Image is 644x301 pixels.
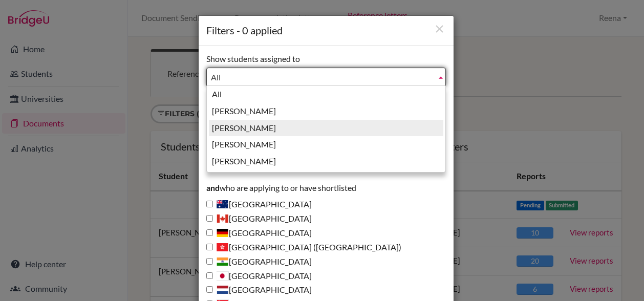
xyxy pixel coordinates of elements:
li: [PERSON_NAME] [209,136,443,153]
label: [GEOGRAPHIC_DATA] [206,270,312,282]
span: Hong Kong (China) [217,243,229,252]
input: [GEOGRAPHIC_DATA] [206,258,213,265]
span: Germany [217,228,229,238]
input: [GEOGRAPHIC_DATA] [206,286,213,293]
input: [GEOGRAPHIC_DATA] [206,229,213,236]
label: [GEOGRAPHIC_DATA] ([GEOGRAPHIC_DATA]) [206,242,401,253]
button: Close [433,23,446,36]
input: [GEOGRAPHIC_DATA] ([GEOGRAPHIC_DATA]) [206,244,213,250]
li: [PERSON_NAME] [209,103,443,120]
label: [GEOGRAPHIC_DATA] [206,284,312,296]
span: Canada [217,214,229,223]
span: Netherlands [217,285,229,294]
input: [GEOGRAPHIC_DATA] [206,215,213,222]
label: [GEOGRAPHIC_DATA] [206,227,312,239]
li: [PERSON_NAME] [209,120,443,137]
span: Japan [217,271,229,281]
li: [PERSON_NAME] [209,153,443,170]
li: All [209,86,443,103]
span: India [217,257,229,266]
input: [GEOGRAPHIC_DATA] [206,272,213,279]
span: Australia [217,200,229,209]
h1: Filters - 0 applied [206,24,446,37]
label: [GEOGRAPHIC_DATA] [206,256,312,268]
input: [GEOGRAPHIC_DATA] [206,201,213,207]
strong: and [206,183,220,192]
label: Show students assigned to [206,53,300,65]
span: All [211,68,432,87]
label: [GEOGRAPHIC_DATA] [206,213,312,225]
label: [GEOGRAPHIC_DATA] [206,199,312,210]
